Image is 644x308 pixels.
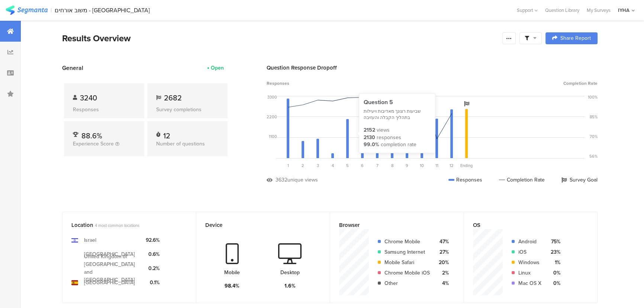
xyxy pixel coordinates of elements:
[317,163,319,169] span: 3
[156,140,205,148] span: Number of questions
[302,163,304,169] span: 2
[547,259,560,266] div: 1%
[84,250,135,258] div: [GEOGRAPHIC_DATA]
[55,7,150,14] div: משוב אורחים - [GEOGRAPHIC_DATA]
[6,6,48,15] img: segmanta logo
[518,248,541,256] div: iOS
[205,221,309,229] div: Device
[547,238,560,246] div: 75%
[73,106,135,113] div: Responses
[391,163,393,169] span: 8
[384,259,430,266] div: Mobile Safari
[561,176,598,184] div: Survey Goal
[224,269,240,276] div: Mobile
[547,248,560,256] div: 23%
[163,130,170,138] div: 12
[364,126,375,134] div: 2152
[71,221,175,229] div: Location
[618,7,629,14] div: IYHA
[276,176,287,184] div: 3632
[541,7,583,14] a: Question Library
[146,279,160,286] div: 0.1%
[267,94,277,100] div: 3300
[560,36,591,41] span: Share Report
[267,64,598,72] div: Question Response Dropoff
[287,163,289,169] span: 1
[384,269,430,277] div: Chrome Mobile iOS
[84,236,96,244] div: Israel
[518,279,541,287] div: Mac OS X
[547,269,560,277] div: 0%
[84,253,140,284] div: United Kingdom of [GEOGRAPHIC_DATA] and [GEOGRAPHIC_DATA]
[280,269,300,276] div: Desktop
[589,153,598,159] div: 56%
[590,134,598,139] div: 70%
[563,80,598,87] span: Completion Rate
[339,221,442,229] div: Browser
[376,163,379,169] span: 7
[84,279,135,286] div: [GEOGRAPHIC_DATA]
[448,176,482,184] div: Responses
[377,126,390,134] div: views
[346,163,349,169] span: 5
[517,4,538,16] div: Support
[284,282,296,290] div: 1.6%
[547,279,560,287] div: 0%
[381,141,416,148] div: completion rate
[156,106,219,113] div: Survey completions
[164,92,182,103] span: 2682
[435,163,438,169] span: 11
[146,264,160,272] div: 0.2%
[384,248,430,256] div: Samsung Internet
[225,282,239,290] div: 98.4%
[377,134,401,141] div: responses
[51,6,52,15] div: |
[473,221,576,229] div: OS
[146,236,160,244] div: 92.6%
[518,269,541,277] div: Linux
[361,163,364,169] span: 6
[436,248,449,256] div: 27%
[464,101,469,106] i: Survey Goal
[62,32,499,45] div: Results Overview
[450,163,454,169] span: 12
[287,176,318,184] div: unique views
[95,222,139,228] span: 4 most common locations
[81,130,102,141] span: 88.6%
[583,7,614,14] a: My Surveys
[73,140,114,148] span: Experience Score
[364,108,431,121] div: שביעות רצונך מאדיבות ויעילות בתהליך הקבלה והעזיבה
[384,279,430,287] div: Other
[364,141,379,148] div: 99.0%
[80,92,97,103] span: 3240
[459,163,474,169] div: Ending
[269,134,277,139] div: 1100
[332,163,334,169] span: 4
[499,176,545,184] div: Completion Rate
[146,250,160,258] div: 0.6%
[518,259,541,266] div: Windows
[436,259,449,266] div: 20%
[62,64,83,72] span: General
[267,80,289,87] span: Responses
[436,269,449,277] div: 2%
[364,98,431,106] div: Question 5
[267,114,277,120] div: 2200
[436,238,449,246] div: 47%
[588,94,598,100] div: 100%
[364,134,375,141] div: 2130
[518,238,541,246] div: Android
[436,279,449,287] div: 4%
[384,238,430,246] div: Chrome Mobile
[211,64,224,72] div: Open
[406,163,408,169] span: 9
[590,114,598,120] div: 85%
[420,163,424,169] span: 10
